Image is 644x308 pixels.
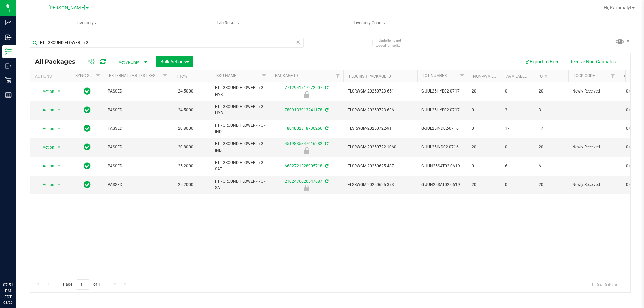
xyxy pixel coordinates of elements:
[37,105,55,115] span: Action
[505,107,531,113] span: 3
[506,74,527,79] a: Available
[505,163,531,169] span: 6
[5,77,12,84] inline-svg: Retail
[285,108,322,112] a: 7809133913241178
[35,58,82,65] span: All Packages
[215,122,266,135] span: FT - GROUND FLOWER - 7G - IND
[5,91,12,98] inline-svg: Reports
[347,88,413,95] span: FLSRWGM-20250723-651
[5,48,12,55] inline-svg: Inventory
[176,74,187,79] a: THC%
[574,73,595,78] a: Lock Code
[215,85,266,98] span: FT - GROUND FLOWER - 7G - HYB
[269,185,344,191] div: Newly Received
[108,88,167,95] span: PASSED
[84,142,91,152] span: In Sync
[84,105,91,115] span: In Sync
[84,161,91,171] span: In Sync
[505,144,531,150] span: 0
[55,87,63,96] span: select
[421,125,464,132] span: G-JUL25IND02-0716
[473,74,503,79] a: Non-Available
[623,142,642,152] span: 0.0000
[539,88,564,95] span: 20
[324,126,328,131] span: Sync from Compliance System
[539,107,564,113] span: 3
[57,279,106,290] span: Page of 1
[157,16,299,30] a: Lab Results
[75,73,101,78] a: Sync Status
[84,86,91,96] span: In Sync
[55,161,63,171] span: select
[332,70,343,82] a: Filter
[175,161,197,171] span: 25.2000
[285,179,322,184] a: 2102476620547687
[109,73,162,78] a: External Lab Test Result
[421,182,464,188] span: G-JUN25SAT02-0619
[37,161,55,171] span: Action
[84,124,91,133] span: In Sync
[299,16,440,30] a: Inventory Counts
[324,179,328,184] span: Sync from Compliance System
[285,164,322,168] a: 6682721328905718
[275,73,298,78] a: Package ID
[285,141,322,146] a: 4519835847616282
[472,107,497,113] span: 0
[505,88,531,95] span: 0
[324,141,328,146] span: Sync from Compliance System
[472,182,497,188] span: 20
[324,164,328,168] span: Sync from Compliance System
[472,125,497,132] span: 0
[269,147,344,154] div: Newly Received
[347,107,413,113] span: FLSRWGM-20250723-636
[421,144,464,150] span: G-JUL25IND02-0716
[347,125,413,132] span: FLSRWGM-20250722-911
[5,19,12,26] inline-svg: Analytics
[572,182,614,188] span: Newly Received
[457,70,468,82] a: Filter
[108,182,167,188] span: PASSED
[623,105,642,115] span: 0.0000
[175,86,197,96] span: 24.5000
[347,163,413,169] span: FLSRWGM-20250625-487
[505,125,531,132] span: 17
[108,163,167,169] span: PASSED
[285,126,322,131] a: 1804802318730256
[208,20,248,26] span: Lab Results
[623,124,642,133] span: 0.0000
[472,88,497,95] span: 20
[376,38,409,48] span: Include items not tagged for facility
[175,105,197,115] span: 24.5000
[539,163,564,169] span: 6
[540,74,547,79] a: Qty
[539,182,564,188] span: 20
[269,91,344,98] div: Newly Received
[421,163,464,169] span: G-JUN25SAT02-0619
[586,279,624,289] span: 1 - 6 of 6 items
[539,144,564,150] span: 20
[160,70,171,82] a: Filter
[520,56,565,67] button: Export to Excel
[423,73,447,78] a: Lot Number
[160,59,189,64] span: Bulk Actions
[539,125,564,132] span: 17
[607,70,619,82] a: Filter
[259,70,270,82] a: Filter
[623,180,642,190] span: 0.0000
[5,34,12,41] inline-svg: Inbound
[3,282,13,300] p: 07:51 PM EDT
[215,104,266,116] span: FT - GROUND FLOWER - 7G - HYB
[7,254,27,274] iframe: Resource center
[3,300,13,305] p: 08/20
[55,124,63,133] span: select
[347,182,413,188] span: FLSRWGM-20250625-373
[48,5,85,11] span: [PERSON_NAME]
[604,5,631,10] span: Hi, Kammaly!
[623,86,642,96] span: 0.0000
[572,88,614,95] span: Newly Received
[296,38,300,46] span: Clear
[55,143,63,152] span: select
[472,163,497,169] span: 0
[472,144,497,150] span: 20
[37,87,55,96] span: Action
